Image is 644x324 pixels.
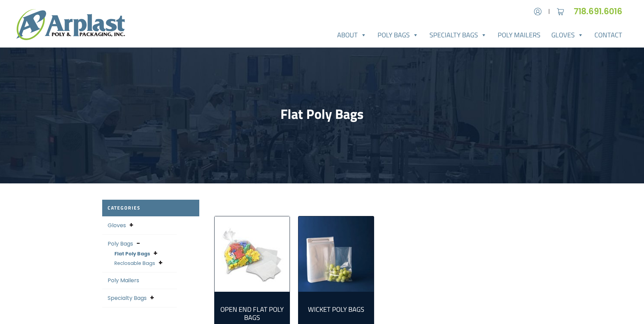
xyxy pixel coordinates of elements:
[215,216,290,292] img: Open End Flat Poly Bags
[492,28,546,42] a: Poly Mailers
[220,305,284,322] h2: Open End Flat Poly Bags
[215,216,290,292] a: Visit product category Open End Flat Poly Bags
[108,276,139,284] a: Poly Mailers
[574,6,628,17] a: 718.691.6016
[114,260,155,267] a: Reclosable Bags
[372,28,424,42] a: Poly Bags
[16,9,125,40] img: logo
[108,240,133,248] a: Poly Bags
[298,216,374,292] img: Wicket Poly Bags
[589,28,628,42] a: Contact
[304,305,368,313] h2: Wicket Poly Bags
[424,28,492,42] a: Specialty Bags
[108,221,126,229] a: Gloves
[108,294,147,302] a: Specialty Bags
[548,7,550,16] span: |
[102,106,542,122] h1: Flat Poly Bags
[332,28,372,42] a: About
[298,216,374,292] a: Visit product category Wicket Poly Bags
[304,297,368,319] a: Visit product category Wicket Poly Bags
[102,200,199,216] h2: Categories
[546,28,589,42] a: Gloves
[114,250,150,257] a: Flat Poly Bags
